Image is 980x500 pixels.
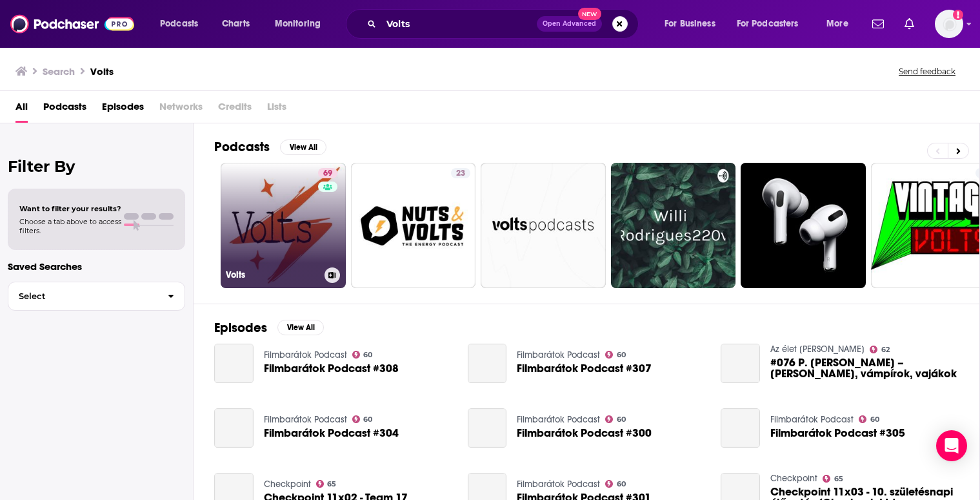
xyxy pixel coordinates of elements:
[468,344,507,383] a: Filmbarátok Podcast #307
[537,16,602,32] button: Open AdvancedNew
[323,167,332,180] span: 69
[817,14,865,34] button: open menu
[327,481,336,487] span: 65
[363,417,372,422] span: 60
[280,140,326,155] button: View All
[318,168,337,178] a: 69
[316,480,337,488] a: 65
[770,414,854,425] a: Filmbarátok Podcast
[770,473,817,484] a: Checkpoint
[870,346,890,353] a: 62
[8,260,185,273] p: Saved Searches
[867,13,889,35] a: Show notifications dropdown
[8,282,185,311] button: Select
[381,14,537,34] input: Search podcasts, credits, & more...
[266,14,337,34] button: open menu
[214,14,257,34] a: Charts
[214,139,270,155] h2: Podcasts
[770,344,865,355] a: Az élet meg minden
[151,14,215,34] button: open menu
[936,430,967,461] div: Open Intercom Messenger
[665,15,715,33] span: For Business
[10,12,134,36] img: Podchaser - Follow, Share and Rate Podcasts
[935,10,963,38] span: Logged in as dresnic
[221,163,346,288] a: 69Volts
[214,408,254,448] a: Filmbarátok Podcast #304
[43,96,86,123] a: Podcasts
[953,10,963,20] svg: Email not verified
[468,408,507,448] a: Filmbarátok Podcast #300
[770,428,905,439] a: Filmbarátok Podcast #305
[363,352,372,358] span: 60
[264,363,399,374] a: Filmbarátok Podcast #308
[605,480,626,488] a: 60
[8,292,157,300] span: Select
[935,10,963,38] img: User Profile
[770,357,959,379] span: #076 P. [PERSON_NAME] – [PERSON_NAME], vámpírok, vajákok
[737,15,799,33] span: For Podcasters
[517,349,600,360] a: Filmbarátok Podcast
[870,417,879,422] span: 60
[721,344,760,383] a: #076 P. Szathmáry István – Költők, vámpírok, vajákok
[8,157,185,176] h2: Filter By
[617,481,626,487] span: 60
[456,167,465,180] span: 23
[605,415,626,423] a: 60
[214,320,267,336] h2: Episodes
[160,15,198,33] span: Podcasts
[834,476,843,482] span: 65
[15,96,28,123] a: All
[264,428,399,439] a: Filmbarátok Podcast #304
[935,10,963,38] button: Show profile menu
[214,344,254,383] a: Filmbarátok Podcast #308
[222,15,250,33] span: Charts
[543,21,596,27] span: Open Advanced
[721,408,760,448] a: Filmbarátok Podcast #305
[728,14,817,34] button: open menu
[358,9,651,39] div: Search podcasts, credits, & more...
[859,415,879,423] a: 60
[352,351,373,359] a: 60
[159,96,203,123] span: Networks
[826,15,848,33] span: More
[264,414,347,425] a: Filmbarátok Podcast
[605,351,626,359] a: 60
[451,168,470,178] a: 23
[19,204,121,213] span: Want to filter your results?
[517,363,652,374] a: Filmbarátok Podcast #307
[102,96,144,123] a: Episodes
[352,415,373,423] a: 60
[617,352,626,358] span: 60
[214,139,326,155] a: PodcastsView All
[43,65,75,78] h3: Search
[218,96,252,123] span: Credits
[214,320,324,336] a: EpisodesView All
[823,475,843,483] a: 65
[895,66,959,77] button: Send feedback
[578,8,601,20] span: New
[899,13,919,35] a: Show notifications dropdown
[881,347,890,353] span: 62
[267,96,286,123] span: Lists
[351,163,476,288] a: 23
[517,428,652,439] a: Filmbarátok Podcast #300
[517,414,600,425] a: Filmbarátok Podcast
[517,479,600,490] a: Filmbarátok Podcast
[617,417,626,422] span: 60
[770,357,959,379] a: #076 P. Szathmáry István – Költők, vámpírok, vajákok
[277,320,324,335] button: View All
[655,14,732,34] button: open menu
[264,479,311,490] a: Checkpoint
[90,65,114,78] h3: Volts
[19,217,121,235] span: Choose a tab above to access filters.
[275,15,321,33] span: Monitoring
